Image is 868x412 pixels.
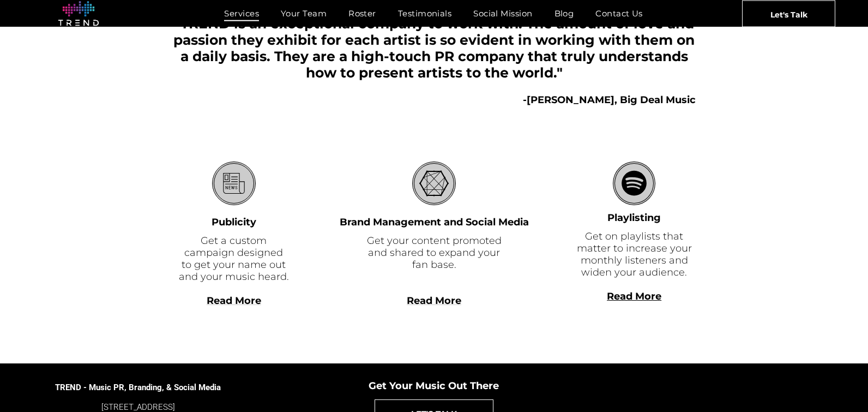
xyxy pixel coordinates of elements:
[387,5,462,21] a: Testimonials
[572,302,696,314] div: Read More
[212,216,256,228] font: Publicity
[607,212,661,224] font: Playlisting
[607,290,661,302] a: Read More
[544,5,585,21] a: Blog
[462,5,543,21] a: Social Mission
[173,15,695,81] span: "TREND is an exceptional company to work with. The amount of love and passion they exhibit for ea...
[367,235,502,271] font: Get your content promoted and shared to expand your fan base.
[207,295,261,307] a: Read More
[577,230,692,278] font: Get on playlists that matter to increase your monthly listeners and widen your audience.
[340,216,529,228] font: Brand Management and Social Media
[55,383,221,392] span: TREND - Music PR, Branding, & Social Media
[770,1,807,28] span: Let's Talk
[672,285,868,412] iframe: Chat Widget
[337,5,387,21] a: Roster
[369,380,499,392] span: Get Your Music Out There
[523,94,696,106] b: -[PERSON_NAME], Big Deal Music
[270,5,337,21] a: Your Team
[58,1,99,26] img: logo
[407,295,461,307] a: Read More
[179,235,289,283] font: Get a custom campaign designed to get your name out and your music heard.
[584,5,654,21] a: Contact Us
[213,5,270,21] a: Services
